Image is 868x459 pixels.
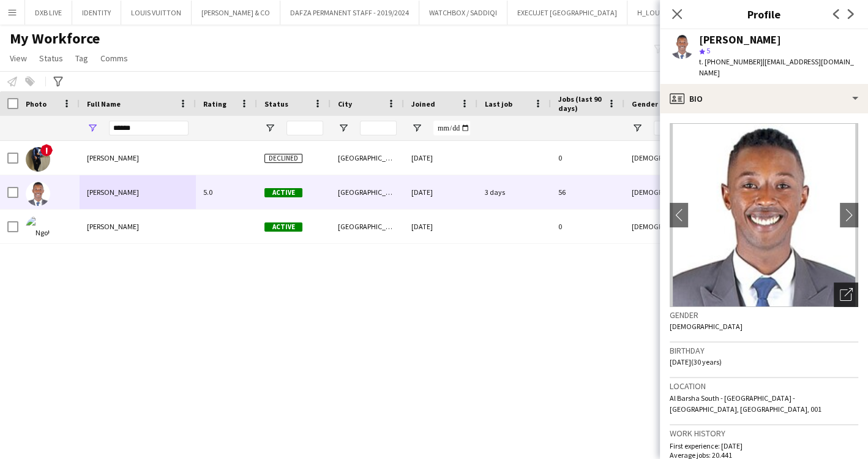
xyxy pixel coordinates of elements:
[87,222,139,231] span: [PERSON_NAME]
[699,57,854,77] span: | [EMAIL_ADDRESS][DOMAIN_NAME]
[551,175,624,209] div: 56
[670,345,858,356] h3: Birthday
[331,175,404,209] div: [GEOGRAPHIC_DATA]
[203,99,226,108] span: Rating
[670,357,722,366] span: [DATE] (30 years)
[280,1,419,25] button: DAFZA PERMANENT STAFF - 2019/2024
[632,99,658,108] span: Gender
[477,175,551,209] div: 3 days
[192,1,280,25] button: [PERSON_NAME] & CO
[70,50,93,66] a: Tag
[558,94,602,113] span: Jobs (last 90 days)
[632,123,643,134] button: Open Filter Menu
[51,74,65,89] app-action-btn: Advanced filters
[100,53,128,64] span: Comms
[87,123,98,134] button: Open Filter Menu
[26,99,47,108] span: Photo
[670,441,858,450] p: First experience: [DATE]
[338,123,349,134] button: Open Filter Menu
[75,53,88,64] span: Tag
[627,1,706,25] button: H_LOUIS VUITTON
[72,1,121,25] button: IDENTITY
[264,188,302,197] span: Active
[39,53,63,64] span: Status
[507,1,627,25] button: EXECUJET [GEOGRAPHIC_DATA]
[624,175,686,209] div: [DEMOGRAPHIC_DATA]
[433,121,470,135] input: Joined Filter Input
[34,50,68,66] a: Status
[25,1,72,25] button: DXB LIVE
[286,121,323,135] input: Status Filter Input
[404,141,477,175] div: [DATE]
[5,50,32,66] a: View
[331,141,404,175] div: [GEOGRAPHIC_DATA]
[419,1,507,25] button: WATCHBOX / SADDIQI
[670,322,743,331] span: [DEMOGRAPHIC_DATA]
[670,123,858,307] img: Crew avatar or photo
[264,222,302,232] span: Active
[660,6,868,22] h3: Profile
[87,99,121,108] span: Full Name
[411,99,435,108] span: Joined
[624,141,686,175] div: [DEMOGRAPHIC_DATA]
[551,141,624,175] div: 0
[87,153,139,162] span: [PERSON_NAME]
[26,181,50,206] img: Cedric Gituku
[670,309,858,321] h3: Gender
[264,154,302,163] span: Declined
[10,53,27,64] span: View
[264,99,288,108] span: Status
[654,121,678,135] input: Gender Filter Input
[121,1,192,25] button: LOUIS VUITTON
[670,393,821,414] span: Al Barsha South - [GEOGRAPHIC_DATA] - [GEOGRAPHIC_DATA], [GEOGRAPHIC_DATA], 001
[660,84,868,113] div: Bio
[264,123,275,134] button: Open Filter Menu
[10,29,100,48] span: My Workforce
[699,34,781,45] div: [PERSON_NAME]
[670,428,858,439] h3: Work history
[196,175,257,209] div: 5.0
[338,99,352,108] span: City
[331,210,404,243] div: [GEOGRAPHIC_DATA]
[624,210,686,243] div: [DEMOGRAPHIC_DATA]
[551,210,624,243] div: 0
[404,175,477,209] div: [DATE]
[40,144,53,156] span: !
[87,188,139,197] span: [PERSON_NAME]
[360,121,397,135] input: City Filter Input
[670,381,858,392] h3: Location
[26,216,50,240] img: Ngoh Tsozue Amald Cedric
[109,121,189,135] input: Full Name Filter Input
[95,50,133,66] a: Comms
[411,123,422,134] button: Open Filter Menu
[404,210,477,243] div: [DATE]
[26,147,50,172] img: Amald cedric Ngoh tsozue
[834,283,858,307] div: Open photos pop-in
[699,57,763,66] span: t. [PHONE_NUMBER]
[706,46,710,55] span: 5
[485,99,512,108] span: Last job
